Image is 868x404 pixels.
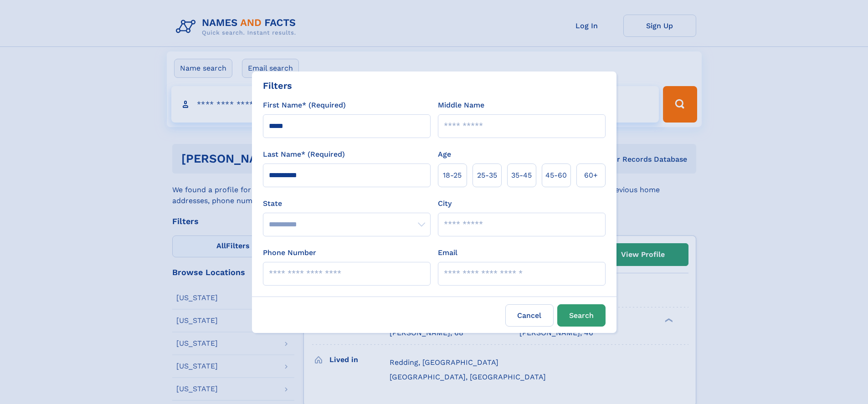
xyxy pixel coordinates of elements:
[263,149,345,160] label: Last Name* (Required)
[477,170,497,181] span: 25‑35
[263,79,292,92] div: Filters
[505,304,554,327] label: Cancel
[438,149,451,160] label: Age
[263,100,346,111] label: First Name* (Required)
[584,170,598,181] span: 60+
[545,170,567,181] span: 45‑60
[511,170,532,181] span: 35‑45
[263,247,316,258] label: Phone Number
[443,170,462,181] span: 18‑25
[438,198,452,209] label: City
[438,100,484,111] label: Middle Name
[438,247,457,258] label: Email
[263,198,431,209] label: State
[557,304,606,327] button: Search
